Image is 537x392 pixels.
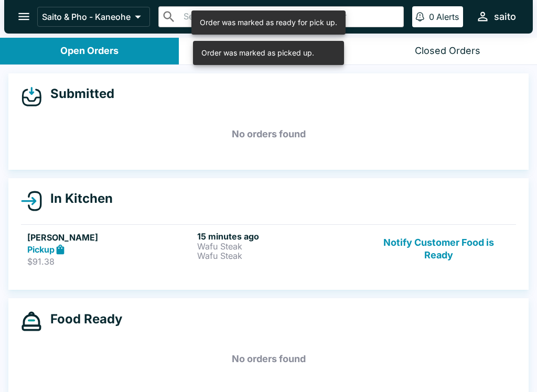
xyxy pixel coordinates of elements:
[201,44,314,62] div: Order was marked as picked up.
[180,9,399,24] input: Search orders by name or phone number
[197,231,363,242] h6: 15 minutes ago
[60,45,119,57] div: Open Orders
[10,3,37,30] button: open drawer
[42,191,113,206] h4: In Kitchen
[21,224,516,274] a: [PERSON_NAME]Pickup$91.3815 minutes agoWafu SteakWafu SteakNotify Customer Food is Ready
[368,231,510,267] button: Notify Customer Food is Ready
[494,10,516,23] div: saito
[471,5,520,28] button: saito
[197,242,363,251] p: Wafu Steak
[21,115,516,153] h5: No orders found
[197,251,363,260] p: Wafu Steak
[429,12,434,22] p: 0
[415,45,480,57] div: Closed Orders
[200,14,337,31] div: Order was marked as ready for pick up.
[436,12,459,22] p: Alerts
[27,231,193,244] h5: [PERSON_NAME]
[27,244,55,255] strong: Pickup
[37,7,150,27] button: Saito & Pho - Kaneohe
[42,12,131,22] p: Saito & Pho - Kaneohe
[42,86,114,102] h4: Submitted
[21,340,516,378] h5: No orders found
[42,311,122,327] h4: Food Ready
[27,256,193,267] p: $91.38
